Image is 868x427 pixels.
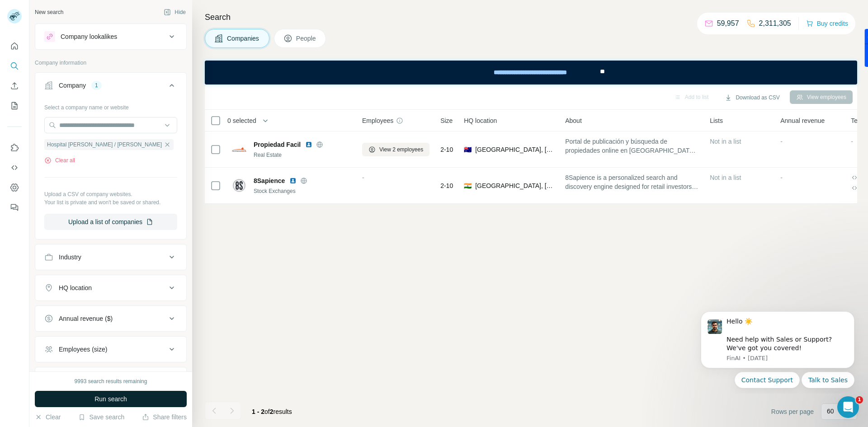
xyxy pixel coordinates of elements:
button: Enrich CSV [7,78,22,94]
h4: Search [205,11,857,23]
p: Upload a CSV of company websites. [44,190,177,198]
span: 2-10 [440,145,453,154]
span: Not in a list [710,174,741,181]
button: Use Surfe on LinkedIn [7,140,22,156]
div: Industry [59,253,81,262]
span: About [565,116,582,125]
p: Your list is private and won't be saved or shared. [44,198,177,206]
div: HQ location [59,283,92,292]
div: Employees (size) [59,345,107,354]
div: 9993 search results remaining [75,377,147,385]
span: View 2 employees [379,145,423,154]
button: Dashboard [7,179,22,196]
span: Annual revenue [780,116,825,125]
span: Hospital [PERSON_NAME] / [PERSON_NAME] [47,141,162,149]
span: HQ location [464,116,497,125]
span: Companies [227,34,260,43]
iframe: Banner [205,61,857,84]
button: View 2 employees [362,143,429,156]
span: 🇦🇺 [464,145,472,154]
button: Employees (size) [35,338,186,360]
button: Company lookalikes [35,26,186,47]
button: Share filters [142,413,187,422]
span: People [296,34,317,43]
button: Clear [35,413,61,422]
button: Hide [157,5,192,19]
button: Quick start [7,38,22,54]
span: - [851,138,853,145]
img: LinkedIn logo [305,141,312,148]
span: - [362,174,364,181]
span: 1 [856,396,863,404]
span: 8Sapience is a personalized search and discovery engine designed for retail investors and traders... [565,173,699,191]
button: Annual revenue ($) [35,308,186,329]
p: Company information [35,59,187,67]
iframe: Intercom live chat [837,396,859,418]
button: Run search [35,391,187,407]
img: LinkedIn logo [289,177,297,184]
img: Logo of Propiedad Facil [232,142,246,157]
span: Lists [710,116,723,125]
button: Technologies [35,369,186,391]
span: 8Sapience [254,176,285,185]
button: Upload a list of companies [44,214,177,230]
button: HQ location [35,277,186,299]
button: Feedback [7,199,22,216]
button: Save search [78,413,124,422]
button: Search [7,58,22,74]
div: Select a company name or website [44,100,177,112]
div: Real Estate [254,151,351,159]
span: of [264,408,270,415]
span: - [780,138,783,145]
span: - [780,174,783,181]
span: [GEOGRAPHIC_DATA], [GEOGRAPHIC_DATA] [475,145,554,154]
span: Employees [362,116,393,125]
span: 1 - 2 [252,408,264,415]
span: 0 selected [227,116,256,125]
div: Company lookalikes [61,32,117,41]
span: 2 [270,408,274,415]
button: Buy credits [806,17,848,30]
button: My lists [7,98,22,114]
span: Rows per page [771,407,814,416]
img: Logo of 8Sapience [232,178,246,193]
iframe: Intercom notifications message [687,303,868,394]
div: New search [35,8,63,16]
span: Propiedad Facil [254,140,301,149]
div: Stock Exchanges [254,187,351,195]
span: results [252,408,292,415]
span: 🇮🇳 [464,181,472,190]
div: 1 [91,81,102,89]
span: Size [440,116,453,125]
p: 2,311,305 [759,18,791,29]
button: Company1 [35,75,186,100]
button: Use Surfe API [7,160,22,176]
div: Company [59,81,86,90]
button: Clear all [44,156,75,164]
button: Industry [35,246,186,268]
span: Portal de publicación y búsqueda de propiedades online en [GEOGRAPHIC_DATA]. Herramientas web par... [565,137,699,155]
p: 60 [827,407,834,416]
span: Not in a list [710,138,741,145]
span: Run search [94,394,127,404]
p: 59,957 [717,18,739,29]
span: [GEOGRAPHIC_DATA], [GEOGRAPHIC_DATA] [475,181,554,190]
span: 2-10 [440,181,453,190]
button: Download as CSV [718,91,786,104]
div: Annual revenue ($) [59,314,113,323]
